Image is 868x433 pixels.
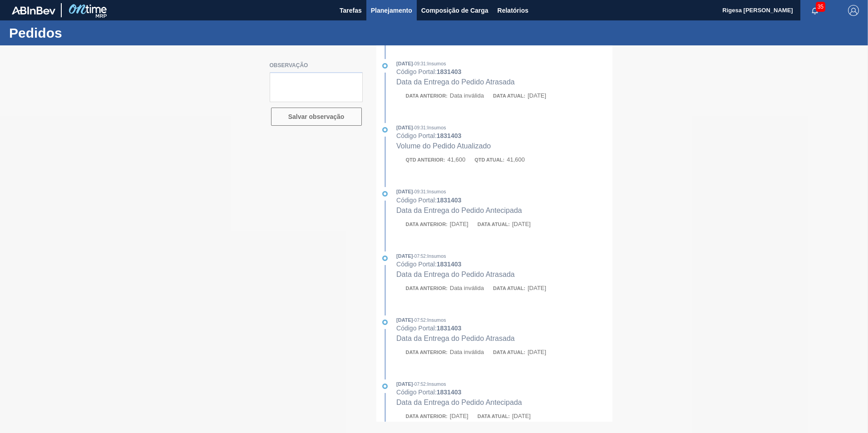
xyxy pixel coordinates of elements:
span: 35 [816,2,825,12]
span: Relatórios [498,5,528,16]
img: TNhmsLtSVTkK8tSr43FrP2fwEKptu5GPRR3wAAAABJRU5ErkJggg== [12,6,55,15]
img: Logout [848,5,859,16]
button: Notificações [800,4,829,17]
span: Tarefas [340,5,362,16]
span: Planejamento [371,5,412,16]
span: Composição de Carga [421,5,488,16]
h1: Pedidos [9,28,170,38]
